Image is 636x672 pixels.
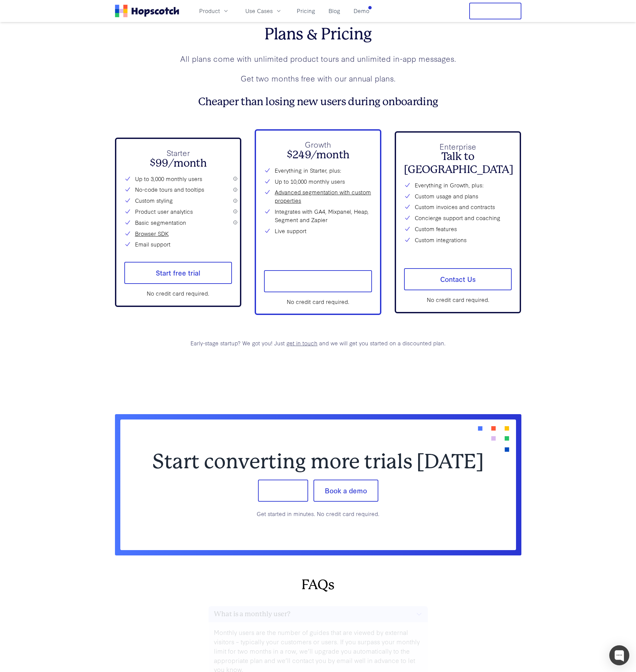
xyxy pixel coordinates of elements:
[142,510,495,518] p: Get started in minutes. No credit card required.
[209,606,428,622] button: What is a monthly user?
[258,480,308,502] button: Sign up
[115,25,521,44] h2: Plans & Pricing
[404,296,512,304] div: No credit card required.
[115,5,179,17] a: Home
[404,225,512,233] li: Custom features
[286,339,317,347] a: get in touch
[404,150,512,176] h2: Talk to [GEOGRAPHIC_DATA]
[469,3,521,19] button: Free Trial
[124,218,232,227] li: Basic segmentation
[241,5,286,16] button: Use Cases
[404,192,512,200] li: Custom usage and plans
[214,609,290,620] h3: What is a monthly user?
[264,177,372,186] li: Up to 10,000 monthly users
[115,96,521,108] h3: Cheaper than losing new users during onboarding
[120,577,516,593] h2: FAQs
[135,229,169,238] a: Browser SDK
[264,139,372,150] p: Growth
[124,157,232,170] h2: $99/month
[326,5,343,16] a: Blog
[124,147,232,159] p: Starter
[404,141,512,152] p: Enterprise
[199,7,220,15] span: Product
[115,72,521,84] p: Get two months free with our annual plans.
[275,188,372,205] a: Advanced segmentation with custom properties
[294,5,318,16] a: Pricing
[124,185,232,194] li: No-code tours and tooltips
[124,262,232,284] a: Start free trial
[264,166,372,175] li: Everything in Starter, plus:
[142,452,495,472] h2: Start converting more trials [DATE]
[195,5,233,16] button: Product
[124,196,232,205] li: Custom styling
[124,207,232,216] li: Product user analytics
[351,5,372,16] a: Demo
[404,236,512,244] li: Custom integrations
[404,268,512,290] a: Contact Us
[115,339,521,347] p: Early-stage startup? We got you! Just and we will get you started on a discounted plan.
[404,203,512,211] li: Custom invoices and contracts
[313,480,378,502] button: Book a demo
[404,214,512,222] li: Concierge support and coaching
[404,181,512,189] li: Everything in Growth, plus:
[245,7,273,15] span: Use Cases
[264,227,372,235] li: Live support
[264,270,372,292] a: Start free trial
[264,149,372,161] h2: $249/month
[264,207,372,224] li: Integrates with GA4, Mixpanel, Heap, Segment and Zapier
[124,240,232,248] li: Email support
[115,53,521,64] p: All plans come with unlimited product tours and unlimited in-app messages.
[124,175,232,183] li: Up to 3,000 monthly users
[124,289,232,298] div: No credit card required.
[264,298,372,306] div: No credit card required.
